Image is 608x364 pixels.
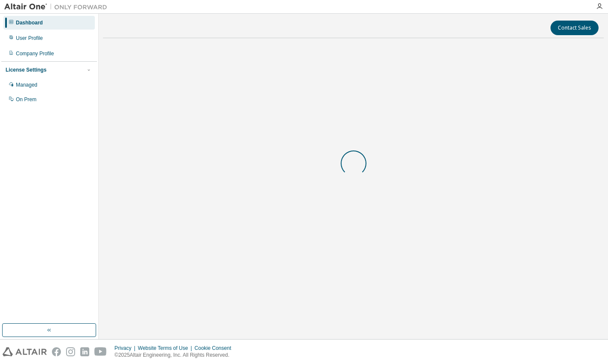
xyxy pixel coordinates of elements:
div: Managed [16,81,37,88]
div: Privacy [115,345,138,352]
button: Contact Sales [551,21,599,35]
img: linkedin.svg [80,347,89,356]
img: youtube.svg [94,347,107,356]
img: altair_logo.svg [3,347,47,356]
div: Website Terms of Use [138,345,194,352]
div: License Settings [6,66,46,73]
div: On Prem [16,96,36,103]
div: Cookie Consent [194,345,236,352]
img: instagram.svg [66,347,75,356]
div: Company Profile [16,50,54,57]
div: Dashboard [16,19,43,26]
div: User Profile [16,35,43,42]
img: facebook.svg [52,347,61,356]
p: © 2025 Altair Engineering, Inc. All Rights Reserved. [115,352,236,359]
img: Altair One [4,3,112,11]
